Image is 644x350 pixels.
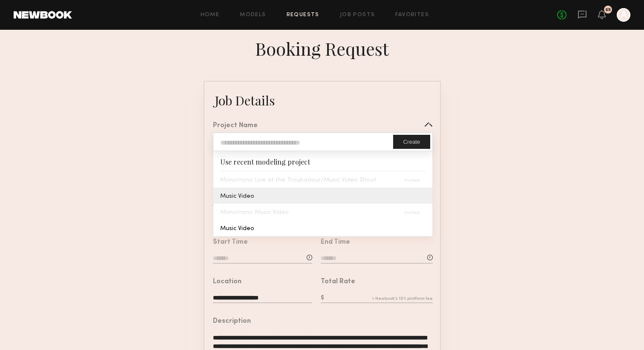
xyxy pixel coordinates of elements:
[215,92,275,109] div: Job Details
[395,12,429,18] a: Favorites
[213,279,241,285] div: Location
[213,239,248,246] div: Start Time
[393,135,430,149] button: Create
[213,151,432,171] div: Use recent modeling project
[201,12,220,18] a: Home
[213,188,432,204] div: Music Video
[340,12,375,18] a: Job Posts
[213,220,432,236] div: Music Video
[213,318,251,325] div: Description
[255,37,389,60] div: Booking Request
[617,8,630,22] a: A
[213,204,432,220] div: Monotronic Music Video
[321,279,355,285] div: Total Rate
[213,122,258,129] div: Project Name
[240,12,266,18] a: Models
[213,171,432,188] div: Monotronic Live at the Troubadour/Music Video Shoot
[321,239,350,246] div: End Time
[287,12,319,18] a: Requests
[605,8,611,12] div: 65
